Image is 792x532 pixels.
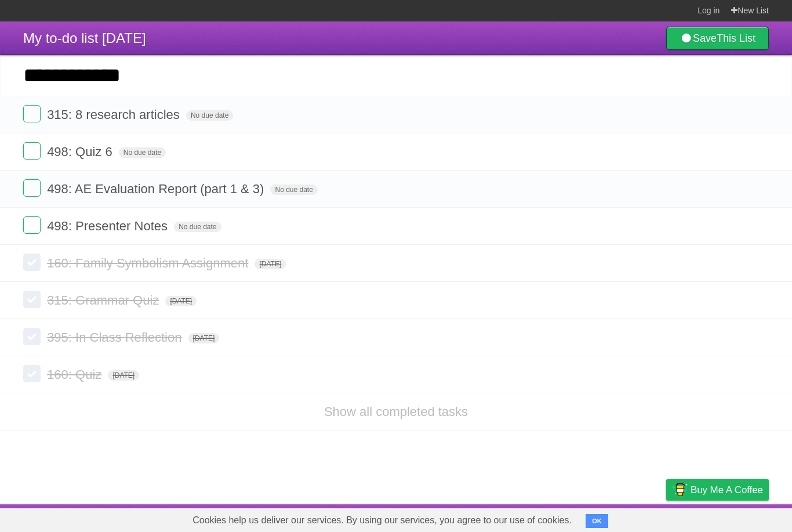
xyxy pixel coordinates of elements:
a: Privacy [651,507,681,529]
span: No due date [186,110,233,121]
span: 395: In Class Reflection [47,330,184,345]
span: Buy me a coffee [691,480,763,500]
label: Done [23,216,41,234]
a: Developers [550,507,597,529]
span: 160: Family Symbolism Assignment [47,256,251,270]
span: [DATE] [255,259,286,269]
span: No due date [174,222,221,232]
span: 498: Presenter Notes [47,219,170,233]
button: OK [586,514,608,528]
span: 498: AE Evaluation Report (part 1 & 3) [47,182,267,196]
label: Done [23,254,41,271]
span: 498: Quiz 6 [47,144,115,159]
a: Terms [612,507,637,529]
span: 315: Grammar Quiz [47,293,162,307]
a: Suggest a feature [696,507,769,529]
img: Buy me a coffee [672,480,688,500]
span: [DATE] [165,296,197,306]
a: Buy me a coffee [666,479,769,501]
b: This List [717,32,755,44]
span: No due date [119,147,166,158]
span: Cookies help us deliver our services. By using our services, you agree to our use of cookies. [181,509,583,532]
span: [DATE] [188,333,220,343]
span: My to-do list [DATE] [23,30,146,46]
span: No due date [270,184,317,195]
span: 315: 8 research articles [47,107,183,122]
a: SaveThis List [666,27,769,50]
label: Done [23,328,41,345]
label: Done [23,365,41,382]
a: About [512,507,536,529]
a: Show all completed tasks [324,404,468,419]
label: Done [23,142,41,160]
span: [DATE] [108,370,139,381]
label: Done [23,179,41,197]
label: Done [23,291,41,308]
label: Done [23,105,41,122]
span: 160: Quiz [47,367,104,382]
